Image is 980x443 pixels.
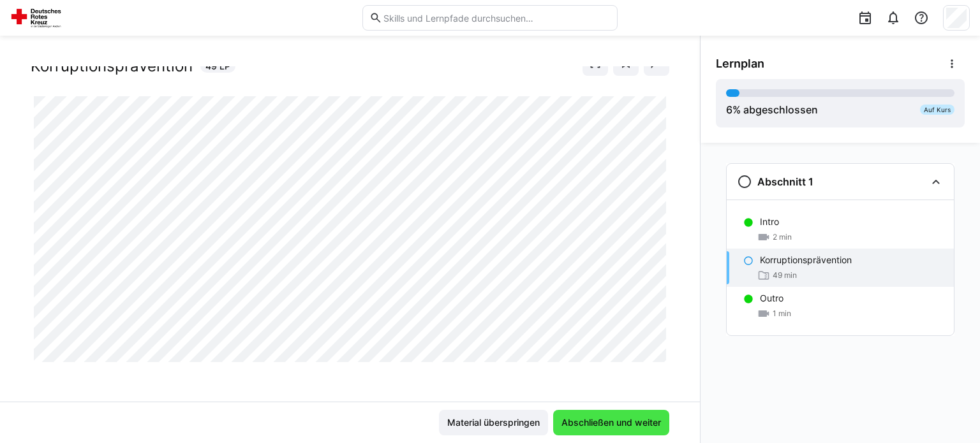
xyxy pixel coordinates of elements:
div: % abgeschlossen [726,102,818,117]
span: 6 [726,103,732,116]
span: Abschließen und weiter [560,416,663,429]
span: 49 min [773,270,797,280]
span: Lernplan [716,57,764,71]
div: Auf Kurs [920,105,954,115]
p: Intro [760,215,779,228]
span: Material überspringen [445,416,542,429]
span: 2 min [773,232,792,242]
p: Korruptionsprävention [760,254,852,266]
button: Material überspringen [439,410,548,435]
h3: Abschnitt 1 [757,175,813,188]
span: 49 LP [205,60,230,73]
input: Skills und Lernpfade durchsuchen… [382,12,611,24]
span: 1 min [773,309,791,319]
h2: Korruptionsprävention [31,57,193,76]
p: Outro [760,292,783,305]
button: Abschließen und weiter [553,410,669,435]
